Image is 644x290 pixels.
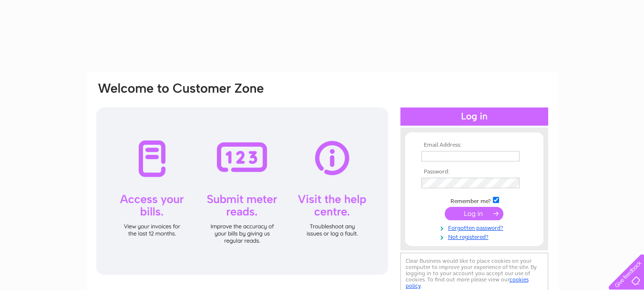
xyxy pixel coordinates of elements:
[421,223,530,232] a: Forgotten password?
[421,232,530,241] a: Not registered?
[445,207,503,220] input: Submit
[406,276,529,289] a: cookies policy
[419,169,530,175] th: Password:
[419,195,530,205] td: Remember me?
[419,142,530,149] th: Email Address:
